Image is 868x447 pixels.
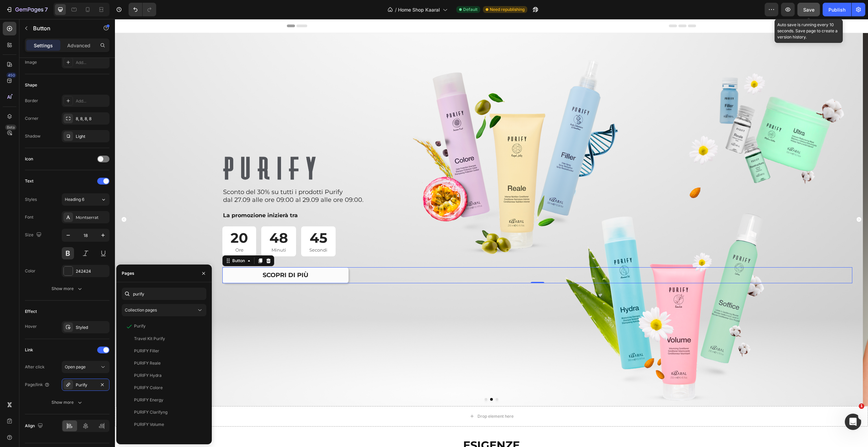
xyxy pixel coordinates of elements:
[134,348,159,354] div: PURIFY Filler
[116,210,133,228] div: 20
[155,210,173,228] div: 48
[370,379,372,382] button: Dot
[76,268,108,274] div: 242424
[828,6,845,13] div: Publish
[845,414,861,430] iframe: Intercom live chat
[25,347,33,353] div: Link
[134,336,165,342] div: Travel Kit Purify
[25,98,38,104] div: Border
[122,288,206,300] input: Insert link or search
[25,82,37,88] div: Shape
[34,42,53,49] p: Settings
[134,323,146,329] div: Purify
[797,3,820,16] button: Save
[76,98,108,104] div: Add...
[381,379,383,382] button: Dot
[490,6,525,13] span: Need republishing
[33,24,91,32] p: Button
[134,372,162,379] div: PURIFY Hydra
[76,214,108,221] div: Montserrat
[25,421,44,431] div: Align
[395,6,397,13] span: /
[25,156,33,162] div: Icon
[25,283,109,295] button: Show more
[25,178,33,184] div: Text
[122,304,206,316] button: Collection pages
[134,397,163,403] div: PURIFY Energy
[116,228,133,235] p: Ore
[76,382,95,388] div: Purify
[25,214,33,220] div: Font
[25,133,41,139] div: Shadow
[134,409,167,415] div: PURIFY Clarifyng
[363,395,399,400] div: Drop element here
[45,5,48,14] p: 7
[803,7,814,13] span: Save
[398,6,440,13] span: Home Shop Kaaral
[155,228,173,235] p: Minuti
[3,3,51,16] button: 7
[62,361,109,373] button: Open page
[194,228,212,235] p: Secondi
[25,268,35,274] div: Color
[5,125,16,130] div: Beta
[52,399,83,406] div: Show more
[25,196,37,203] div: Styles
[736,192,752,209] button: Carousel Next Arrow
[25,115,39,122] div: Corner
[823,3,851,16] button: Publish
[25,396,109,409] button: Show more
[67,42,90,49] p: Advanced
[65,364,86,369] span: Open page
[25,382,50,388] div: Page/link
[194,210,212,228] div: 45
[76,324,108,331] div: Styled
[375,379,378,382] button: Dot
[25,308,37,315] div: Effect
[463,6,477,13] span: Default
[148,252,193,260] p: SCOPRI DI PIÙ
[859,403,864,409] span: 1
[65,196,84,203] span: Heading 6
[76,133,108,140] div: Light
[134,421,164,428] div: PURIFY Volume
[25,59,37,65] div: Image
[25,323,37,330] div: Hover
[116,239,131,245] div: Button
[76,60,108,66] div: Add...
[6,73,16,78] div: 450
[25,364,45,370] div: After click
[25,230,43,240] div: Size
[122,270,134,276] div: Pages
[134,385,163,391] div: PURIFY Colore
[62,193,109,206] button: Heading 6
[125,307,157,313] span: Collection pages
[115,19,868,447] iframe: Design area
[76,116,108,122] div: 8, 8, 8, 8
[52,285,83,292] div: Show more
[134,360,161,366] div: PURIFY Reale
[129,3,156,16] div: Undo/Redo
